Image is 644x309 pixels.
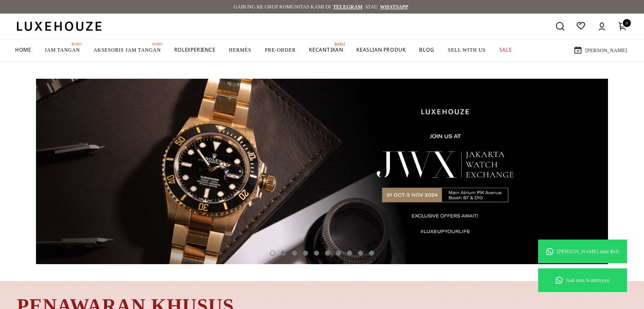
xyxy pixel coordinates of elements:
[441,39,492,61] a: SELL WITH US
[168,39,222,61] a: ROLEXPERIENCE
[557,248,619,255] p: [PERSON_NAME] atau Beli
[229,47,252,53] span: HERMÈS
[265,47,296,53] span: PRE-ORDER
[309,46,343,53] span: KECANTIKAN
[499,46,511,53] span: SALE
[618,22,627,31] a: Cart
[69,41,85,48] span: Baru
[556,22,565,31] summary: Cari
[419,46,434,53] span: BLOG
[292,251,297,256] button: 3 of 10
[302,39,350,61] a: KECANTIKANBaru
[222,39,258,61] a: HERMÈS
[8,39,38,61] a: HOME
[94,47,161,53] span: AKSESORIS JAM TANGAN
[270,251,275,256] button: 1 of 10
[325,251,330,256] button: 6 of 10
[369,251,374,256] button: 10 of 10
[258,39,302,61] a: PRE-ORDER
[492,39,518,61] a: SALE
[314,251,319,256] button: 5 of 10
[350,39,412,61] a: KEASLIAN PRODUK
[150,41,166,48] span: Baru
[333,3,365,11] a: Telegram
[358,251,363,256] button: 9 of 10
[538,268,627,292] a: Jual atau Konsinyasi
[380,3,410,11] a: Whatsapp
[15,46,31,53] span: HOME
[347,251,352,256] button: 8 of 10
[44,47,80,53] span: JAM TANGAN
[332,41,348,48] span: Baru
[577,22,586,31] a: Wishlist
[87,39,168,61] a: AKSESORIS JAM TANGAN Baru
[303,251,308,256] button: 4 of 10
[574,46,627,55] a: [PERSON_NAME]
[336,251,341,256] button: 7 of 10
[538,240,627,263] a: [PERSON_NAME] atau Beli
[566,276,610,284] p: Jual atau Konsinyasi
[38,39,87,61] a: JAM TANGAN Baru
[412,39,441,61] a: BLOG
[556,22,565,31] a: Search
[357,46,406,53] span: KEASLIAN PRODUK
[58,1,587,13] div: GABUNG KE GRUP KOMUNITAS KAMI DI atau
[174,46,216,53] span: ROLEXPERIENCE
[281,251,286,256] button: 2 of 10
[623,19,631,27] span: 0
[448,47,486,53] span: SELL WITH US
